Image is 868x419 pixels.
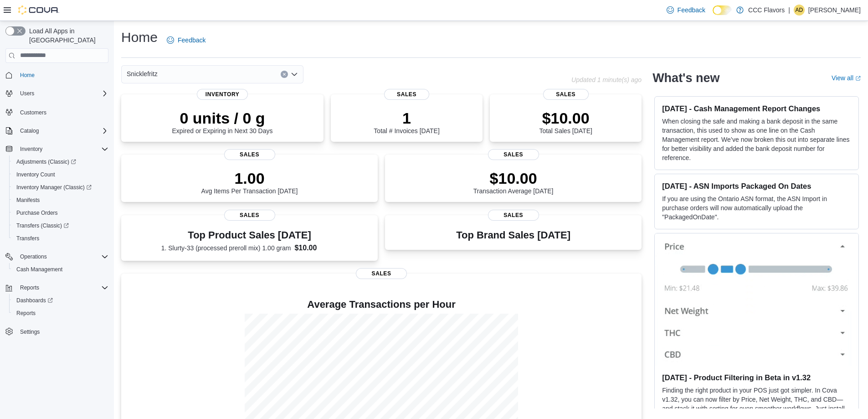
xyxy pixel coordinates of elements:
span: Sales [224,149,275,160]
a: Feedback [163,31,209,49]
span: Users [16,88,108,99]
div: Transaction Average [DATE] [473,169,554,195]
span: Settings [16,326,108,337]
span: Home [20,72,35,79]
h1: Home [121,28,158,47]
h3: Top Brand Sales [DATE] [456,230,570,241]
a: Adjustments (Classic) [9,155,112,168]
a: Adjustments (Classic) [13,156,80,167]
a: Manifests [13,195,43,206]
a: Reports [13,308,39,319]
button: Transfers [9,232,112,245]
span: Sales [224,210,275,221]
a: Transfers (Classic) [13,220,72,231]
span: Users [20,90,34,97]
span: Inventory Count [13,169,108,180]
span: Sales [488,210,539,221]
button: Cash Management [9,263,112,276]
button: Catalog [16,125,42,136]
button: Operations [16,251,51,262]
span: Sales [488,149,539,160]
span: Inventory [16,144,108,155]
span: Reports [20,284,39,291]
a: Inventory Manager (Classic) [9,181,112,194]
span: Home [16,69,108,81]
h4: Average Transactions per Hour [128,299,634,310]
button: Reports [2,281,112,294]
button: Clear input [281,71,288,78]
p: If you are using the Ontario ASN format, the ASN Import in purchase orders will now automatically... [662,194,851,222]
a: Dashboards [13,295,56,306]
span: Dashboards [16,297,53,304]
h3: [DATE] - ASN Imports Packaged On Dates [662,181,851,191]
span: Load All Apps in [GEOGRAPHIC_DATA] [26,26,108,45]
h3: Top Product Sales [DATE] [161,230,338,241]
span: Adjustments (Classic) [16,158,76,166]
span: Inventory Count [16,171,55,178]
button: Users [16,88,38,99]
button: Reports [9,307,112,320]
a: Settings [16,326,43,337]
p: 0 units / 0 g [172,109,273,127]
span: Reports [16,310,36,317]
span: Inventory Manager (Classic) [16,184,92,191]
p: $10.00 [473,169,554,187]
button: Reports [16,282,43,293]
svg: External link [855,76,861,81]
span: AD [796,5,803,16]
a: Dashboards [9,294,112,307]
button: Manifests [9,194,112,207]
span: Purchase Orders [16,209,58,217]
span: Manifests [16,197,40,204]
div: Avg Items Per Transaction [DATE] [201,169,298,195]
a: Home [16,70,38,81]
span: Dashboards [13,295,108,306]
span: Feedback [178,36,205,45]
span: Settings [20,328,40,336]
span: Transfers (Classic) [16,222,69,229]
a: Transfers (Classic) [9,219,112,232]
a: Customers [16,107,50,118]
span: Purchase Orders [13,207,108,218]
span: Sales [543,89,589,100]
span: Inventory Manager (Classic) [13,182,108,193]
button: Operations [2,250,112,263]
button: Purchase Orders [9,207,112,219]
button: Inventory [2,143,112,155]
span: Cash Management [13,264,108,275]
span: Reports [13,308,108,319]
p: Updated 1 minute(s) ago [571,76,642,83]
div: Andrea Derosier [794,5,805,16]
span: Operations [16,251,108,262]
p: | [788,5,790,16]
h3: [DATE] - Product Filtering in Beta in v1.32 [662,373,851,382]
h3: [DATE] - Cash Management Report Changes [662,104,851,113]
button: Settings [2,325,112,338]
dt: 1. Slurty-33 (processed preroll mix) 1.00 gram [161,243,291,253]
span: Sales [356,268,407,279]
span: Feedback [678,5,705,15]
span: Catalog [16,125,108,136]
p: [PERSON_NAME] [808,5,861,16]
div: Total Sales [DATE] [539,109,592,134]
dd: $10.00 [294,243,338,253]
span: Cash Management [16,266,62,273]
span: Inventory [197,89,248,100]
span: Adjustments (Classic) [13,156,108,167]
button: Open list of options [291,71,298,78]
a: Purchase Orders [13,207,62,218]
h2: What's new [652,71,719,85]
span: Inventory [20,145,42,153]
span: Manifests [13,195,108,206]
a: Inventory Manager (Classic) [13,182,95,193]
div: Expired or Expiring in Next 30 Days [172,109,273,134]
span: Catalog [20,127,39,134]
span: Customers [16,106,108,118]
p: CCC Flavors [748,5,785,16]
p: $10.00 [539,109,592,127]
p: 1 [374,109,439,127]
input: Dark Mode [713,5,732,15]
button: Inventory Count [9,168,112,181]
button: Users [2,87,112,100]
